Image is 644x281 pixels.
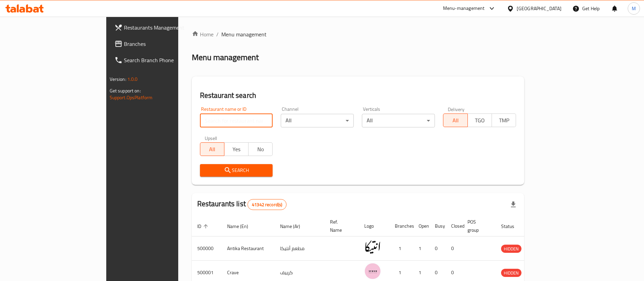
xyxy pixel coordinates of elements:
span: Search Branch Phone [124,56,208,64]
td: Antika Restaurant [222,236,275,261]
span: Restaurants Management [124,23,208,32]
th: Logo [359,216,389,236]
span: Ref. Name [330,218,351,234]
td: 0 [429,236,446,261]
td: 1 [389,236,413,261]
div: HIDDEN [501,245,521,253]
button: TMP [492,113,516,127]
span: Version: [110,75,126,84]
th: Closed [446,216,462,236]
label: Upsell [205,136,217,140]
button: Search [200,164,273,177]
button: No [248,142,273,156]
div: [GEOGRAPHIC_DATA] [517,5,562,12]
span: Search [205,166,268,175]
span: Name (Ar) [280,222,309,230]
th: Busy [429,216,446,236]
td: 0 [446,236,462,261]
td: 1 [413,236,429,261]
span: All [203,144,222,154]
span: Menu management [221,30,266,38]
span: All [446,116,465,125]
div: All [362,114,435,127]
img: Crave [364,263,381,280]
span: POS group [467,218,487,234]
span: HIDDEN [501,245,521,253]
li: / [216,30,219,38]
nav: breadcrumb [192,30,525,38]
a: Restaurants Management [109,19,214,36]
div: Export file [505,196,521,213]
span: 41342 record(s) [248,201,286,208]
h2: Restaurants list [197,199,287,210]
span: HIDDEN [501,269,521,277]
span: TMP [495,116,513,125]
button: All [443,113,467,127]
span: No [251,144,270,154]
h2: Menu management [192,52,259,63]
a: Support.OpsPlatform [110,93,153,102]
div: All [281,114,354,127]
span: ID [197,222,210,230]
span: Get support on: [110,86,141,95]
span: Yes [227,144,246,154]
div: Menu-management [443,4,485,13]
a: Search Branch Phone [109,52,214,68]
button: All [200,142,224,156]
th: Branches [389,216,413,236]
span: 1.0.0 [127,75,138,84]
a: Branches [109,36,214,52]
h2: Restaurant search [200,90,516,101]
input: Search for restaurant name or ID.. [200,114,273,127]
img: Antika Restaurant [364,239,381,256]
span: Status [501,222,523,230]
button: Yes [224,142,249,156]
span: Name (En) [227,222,257,230]
th: Open [413,216,429,236]
td: مطعم أنتيكا [275,236,325,261]
span: Branches [124,40,208,48]
button: TGO [467,113,492,127]
span: M [632,5,636,12]
label: Delivery [448,107,465,111]
span: TGO [471,116,489,125]
div: Total records count [247,199,287,210]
